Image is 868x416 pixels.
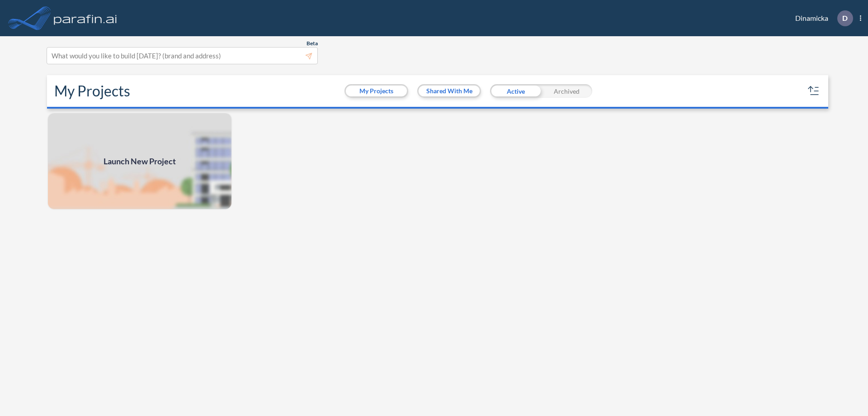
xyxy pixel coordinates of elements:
[52,9,119,27] img: logo
[307,40,318,47] span: Beta
[346,86,407,96] button: My Projects
[807,84,821,98] button: sort
[842,14,848,22] p: D
[47,112,232,210] a: Launch New Project
[782,10,861,26] div: Dinamicka
[47,112,232,210] img: add
[54,82,130,100] h2: My Projects
[541,84,592,98] div: Archived
[104,155,176,167] span: Launch New Project
[490,84,541,98] div: Active
[419,86,480,96] button: Shared With Me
